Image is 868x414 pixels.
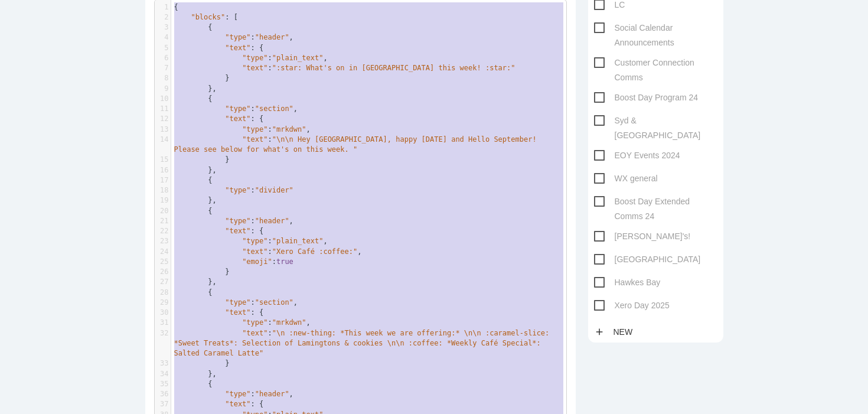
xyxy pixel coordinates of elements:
span: }, [174,196,217,204]
span: : [174,135,541,154]
span: : , [174,105,298,113]
div: 7 [155,63,171,73]
span: : , [174,33,293,41]
span: [PERSON_NAME]'s! [594,229,691,244]
span: "type" [225,105,250,113]
span: "mrkdwn" [272,125,306,133]
span: } [174,268,230,276]
span: "mrkdwn" [272,318,306,327]
div: 10 [155,94,171,104]
span: : [ [174,13,238,21]
span: "plain_text" [272,237,324,245]
div: 35 [155,379,171,389]
span: { [174,3,178,11]
span: ":star: What's on in [GEOGRAPHIC_DATA] this week! :star:" [272,64,515,72]
span: }, [174,84,217,93]
span: Boost Day Extended Comms 24 [594,194,717,209]
div: 9 [155,84,171,94]
a: addNew [594,321,639,343]
div: 25 [155,257,171,267]
div: 1 [155,2,171,12]
span: "type" [242,54,267,62]
div: 6 [155,53,171,63]
span: "type" [242,318,267,327]
span: : , [174,237,328,245]
span: }, [174,278,217,286]
span: WX general [594,171,658,186]
span: "text" [225,308,250,317]
span: { [174,288,213,296]
span: : [174,257,293,266]
span: "section" [255,105,293,113]
span: : , [174,217,293,225]
div: 3 [155,22,171,32]
span: : [174,329,554,358]
span: "type" [225,186,250,194]
span: Hawkes Bay [594,275,661,290]
span: "divider" [255,186,293,194]
span: : { [174,308,264,317]
span: : [174,186,293,194]
div: 4 [155,32,171,43]
span: : , [174,54,328,62]
span: } [174,155,230,164]
div: 17 [155,175,171,185]
span: Syd & [GEOGRAPHIC_DATA] [594,113,717,128]
span: "text" [242,329,267,337]
div: 5 [155,43,171,53]
span: "blocks" [191,13,225,21]
div: 8 [155,73,171,83]
span: "header" [255,33,289,41]
div: 14 [155,135,171,145]
span: "type" [225,217,250,225]
span: { [174,94,213,103]
div: 32 [155,328,171,338]
div: 26 [155,267,171,277]
div: 31 [155,318,171,328]
span: true [276,257,293,266]
span: : [174,64,515,72]
div: 24 [155,247,171,257]
div: 20 [155,206,171,216]
span: "text" [225,115,250,123]
div: 33 [155,358,171,369]
div: 23 [155,236,171,246]
div: 30 [155,308,171,318]
span: { [174,23,213,31]
span: : , [174,390,293,398]
span: "Xero Café :coffee:" [272,247,358,256]
span: "\n :new-thing: *This week we are offering:* \n\n :caramel-slice: *Sweet Treats*: Selection of La... [174,329,554,358]
div: 19 [155,195,171,206]
span: "text" [225,44,250,52]
span: : , [174,247,362,256]
span: "section" [255,298,293,307]
span: Xero Day 2025 [594,298,670,313]
span: "\n\n Hey [GEOGRAPHIC_DATA], happy [DATE] and Hello September! Please see below for what's on thi... [174,135,541,154]
i: add [594,321,605,343]
div: 12 [155,114,171,124]
div: 13 [155,125,171,135]
span: "type" [225,390,250,398]
div: 16 [155,165,171,175]
span: : , [174,318,311,327]
span: "emoji" [242,257,272,266]
div: 37 [155,399,171,409]
span: { [174,207,213,215]
span: "text" [242,64,267,72]
span: : { [174,44,264,52]
span: Boost Day Program 24 [594,90,699,105]
div: 11 [155,104,171,114]
span: : , [174,298,298,307]
span: "type" [242,125,267,133]
div: 2 [155,12,171,22]
span: } [174,359,230,367]
div: 22 [155,226,171,236]
span: : { [174,400,264,408]
span: EOY Events 2024 [594,148,680,163]
span: "header" [255,217,289,225]
span: "header" [255,390,289,398]
span: }, [174,166,217,174]
span: "text" [225,400,250,408]
div: 34 [155,369,171,379]
span: "type" [242,237,267,245]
